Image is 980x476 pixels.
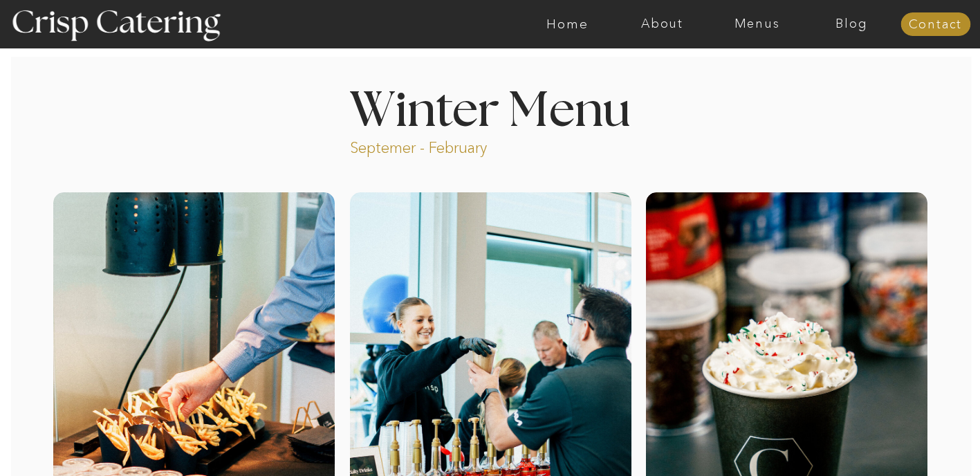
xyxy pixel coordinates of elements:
a: Home [520,17,615,31]
a: Blog [804,17,899,31]
h1: Winter Menu [298,87,683,128]
a: About [615,17,710,31]
p: Septemer - February [350,138,540,154]
a: Contact [900,18,970,32]
a: Menus [710,17,804,31]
